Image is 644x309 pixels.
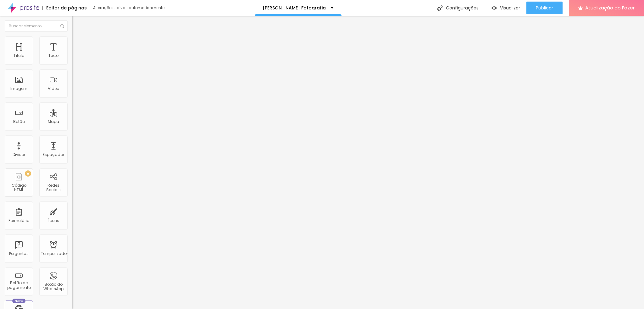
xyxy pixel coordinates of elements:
font: Visualizar [500,5,520,11]
font: Botão do WhatsApp [43,282,64,291]
font: Redes Sociais [46,183,61,192]
font: Título [14,53,24,58]
font: [PERSON_NAME] Fotografia [263,5,326,11]
font: Formulário [8,218,29,223]
font: Botão [13,119,25,124]
font: Espaçador [43,152,64,157]
input: Buscar elemento [5,20,68,32]
font: Vídeo [48,86,59,91]
iframe: Editor [72,16,644,309]
font: Divisor [13,152,25,157]
font: Imagem [10,86,27,91]
font: Configurações [446,5,479,11]
img: view-1.svg [491,5,497,11]
img: Ícone [437,5,443,11]
font: Alterações salvas automaticamente [93,5,164,10]
font: Código HTML [12,183,26,192]
font: Botão de pagamento [7,280,31,290]
font: Editor de páginas [46,5,87,11]
font: Novo [15,299,23,303]
font: Atualização do Fazer [585,4,635,11]
font: Temporizador [41,251,68,256]
font: Perguntas [9,251,29,256]
button: Publicar [526,2,563,14]
font: Texto [48,53,58,58]
font: Ícone [48,218,59,223]
img: Ícone [60,24,64,28]
button: Visualizar [485,2,526,14]
font: Publicar [536,5,553,11]
font: Mapa [48,119,59,124]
